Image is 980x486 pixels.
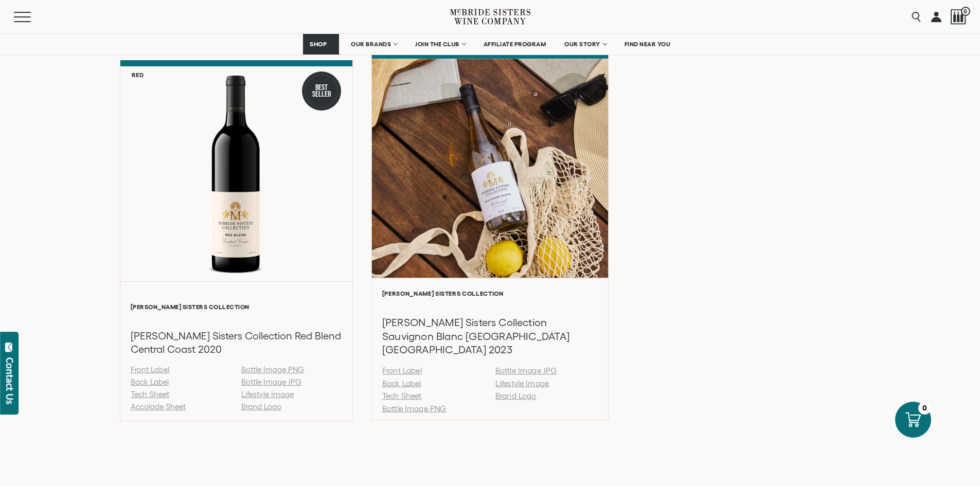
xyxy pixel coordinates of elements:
[382,379,421,388] a: Back Label
[131,377,169,386] a: Back Label
[495,367,557,375] a: Bottle Image JPG
[131,329,342,356] h3: [PERSON_NAME] Sisters Collection Red Blend Central Coast 2020
[132,71,144,78] h6: Red
[5,357,15,404] div: Contact Us
[382,391,422,400] a: Tech Sheet
[351,41,391,48] span: OUR BRANDS
[918,402,931,415] div: 0
[382,367,422,375] a: Front Label
[303,34,339,55] a: SHOP
[14,12,51,22] button: Mobile Menu Trigger
[382,404,447,413] a: Bottle Image PNG
[564,41,600,48] span: OUR STORY
[310,41,327,48] span: SHOP
[382,290,598,297] h6: [PERSON_NAME] Sisters Collection
[131,402,186,411] a: Accolade Sheet
[241,390,294,399] a: Lifestyle Image
[477,34,553,55] a: AFFILIATE PROGRAM
[241,365,304,374] a: Bottle Image PNG
[131,390,169,399] a: Tech Sheet
[415,41,459,48] span: JOIN THE CLUB
[625,41,671,48] span: FIND NEAR YOU
[495,391,537,400] a: Brand Logo
[241,402,281,411] a: Brand Logo
[484,41,546,48] span: AFFILIATE PROGRAM
[131,303,342,310] h6: [PERSON_NAME] Sisters Collection
[344,34,403,55] a: OUR BRANDS
[241,377,301,386] a: Bottle Image JPG
[382,316,598,357] h3: [PERSON_NAME] Sisters Collection Sauvignon Blanc [GEOGRAPHIC_DATA] [GEOGRAPHIC_DATA] 2023
[408,34,472,55] a: JOIN THE CLUB
[495,379,549,388] a: Lifestyle Image
[131,365,169,374] a: Front Label
[558,34,613,55] a: OUR STORY
[618,34,678,55] a: FIND NEAR YOU
[961,7,970,16] span: 0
